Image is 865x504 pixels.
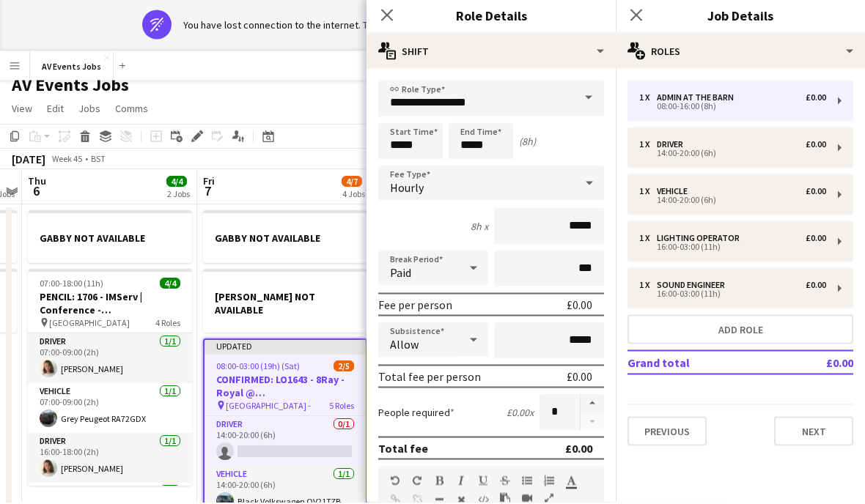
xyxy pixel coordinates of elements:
[616,7,865,26] h3: Job Details
[12,76,129,98] h1: AV Events Jobs
[28,336,192,385] app-card-role: Driver1/107:00-09:00 (2h)[PERSON_NAME]
[639,188,657,198] div: 1 x
[378,371,481,385] div: Total fee per person
[166,178,187,189] span: 4/4
[91,155,106,166] div: BST
[657,141,689,151] div: Driver
[203,212,367,265] app-job-card: GABBY NOT AVAILABLE
[334,363,354,374] span: 2/5
[28,212,192,265] app-job-card: GABBY NOT AVAILABLE
[565,442,592,457] div: £0.00
[806,234,826,245] div: £0.00
[155,319,180,330] span: 4 Roles
[6,101,38,120] a: View
[26,185,46,201] span: 6
[160,280,180,291] span: 4/4
[639,141,657,151] div: 1 x
[627,418,707,448] button: Previous
[806,94,826,104] div: £0.00
[500,476,510,488] button: Strikethrough
[367,35,616,70] div: Shift
[28,271,192,488] app-job-card: 07:00-18:00 (11h)4/4PENCIL: 1706 - IMServ | Conference - [GEOGRAPHIC_DATA] [GEOGRAPHIC_DATA]4 Rol...
[41,101,70,120] a: Edit
[519,136,536,149] div: (8h)
[627,316,853,346] button: Add role
[390,338,419,353] span: Allow
[205,342,366,354] div: Updated
[329,402,354,413] span: 5 Roles
[73,101,106,120] a: Jobs
[205,375,366,401] h3: CONFIRMED: LO1643 - 8Ray - Royal @ [GEOGRAPHIC_DATA]
[167,190,190,201] div: 2 Jobs
[784,352,853,376] td: £0.00
[205,418,366,468] app-card-role: Driver0/114:00-20:00 (6h)
[806,141,826,151] div: £0.00
[12,154,45,168] div: [DATE]
[639,292,826,299] div: 16:00-03:00 (11h)
[378,407,454,420] label: People required
[567,371,592,385] div: £0.00
[367,7,616,26] h3: Role Details
[639,281,657,292] div: 1 x
[12,104,32,117] span: View
[342,190,365,201] div: 4 Jobs
[566,476,576,488] button: Text Color
[627,352,784,376] td: Grand total
[507,407,534,420] div: £0.00 x
[28,177,46,190] span: Thu
[226,402,311,413] span: [GEOGRAPHIC_DATA] -
[48,155,85,166] span: Week 45
[203,271,367,335] app-job-card: [PERSON_NAME] NOT AVAILABLE
[203,292,367,319] h3: [PERSON_NAME] NOT AVAILABLE
[412,476,422,488] button: Redo
[40,280,103,291] span: 07:00-18:00 (11h)
[201,185,215,201] span: 7
[616,35,865,70] div: Roles
[522,476,532,488] button: Unordered List
[203,234,367,247] h3: GABBY NOT AVAILABLE
[47,104,64,117] span: Edit
[115,104,148,117] span: Comms
[28,234,192,247] h3: GABBY NOT AVAILABLE
[183,20,460,33] div: You have lost connection to the internet. The platform is offline.
[639,198,826,205] div: 14:00-20:00 (6h)
[49,319,130,330] span: [GEOGRAPHIC_DATA]
[774,418,853,448] button: Next
[657,234,746,245] div: Lighting Operator
[390,267,411,281] span: Paid
[216,363,300,374] span: 08:00-03:00 (19h) (Sat)
[28,385,192,435] app-card-role: Vehicle1/107:00-09:00 (2h)Grey Peugeot RA72GDX
[657,281,731,292] div: Sound Engineer
[109,101,154,120] a: Comms
[581,396,604,415] button: Increase
[639,104,826,111] div: 08:00-16:00 (8h)
[806,188,826,198] div: £0.00
[78,104,100,117] span: Jobs
[639,245,826,252] div: 16:00-03:00 (11h)
[390,476,400,488] button: Undo
[434,476,444,488] button: Bold
[28,292,192,319] h3: PENCIL: 1706 - IMServ | Conference - [GEOGRAPHIC_DATA]
[567,299,592,314] div: £0.00
[657,94,740,104] div: Admin at the Barn
[378,442,428,457] div: Total fee
[456,476,466,488] button: Italic
[390,182,424,196] span: Hourly
[478,476,488,488] button: Underline
[342,178,362,189] span: 4/7
[28,435,192,485] app-card-role: Driver1/116:00-18:00 (2h)[PERSON_NAME]
[639,234,657,245] div: 1 x
[203,177,215,190] span: Fri
[806,281,826,292] div: £0.00
[657,188,693,198] div: Vehicle
[639,151,826,158] div: 14:00-20:00 (6h)
[378,299,452,314] div: Fee per person
[639,94,657,104] div: 1 x
[30,53,114,82] button: AV Events Jobs
[471,221,488,234] div: 8h x
[544,476,554,488] button: Ordered List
